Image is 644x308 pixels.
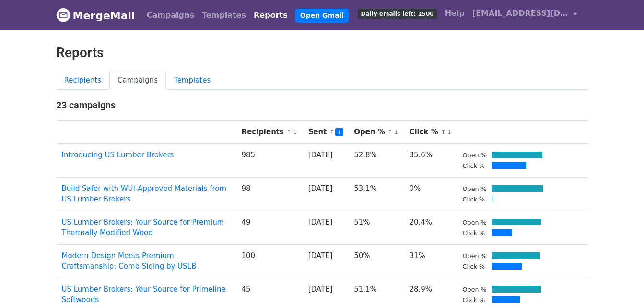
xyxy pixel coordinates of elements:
a: Daily emails left: 1500 [354,4,441,23]
a: ↓ [293,129,298,136]
a: [EMAIL_ADDRESS][DOMAIN_NAME] [468,4,581,26]
small: Open % [463,152,487,159]
a: ↑ [387,129,393,136]
td: 51% [348,211,403,244]
td: 0% [403,177,457,211]
a: US Lumber Brokers: Your Source for Primeline Softwoods [62,285,226,305]
th: Sent [303,121,349,144]
a: Templates [198,6,250,25]
td: 49 [235,211,302,244]
h2: Reports [56,45,588,61]
small: Click % [463,196,485,203]
a: Recipients [56,71,110,90]
span: Daily emails left: 1500 [358,9,437,19]
a: ↑ [441,129,446,136]
td: [DATE] [303,177,349,211]
a: Campaigns [143,6,198,25]
small: Click % [463,296,485,304]
span: [EMAIL_ADDRESS][DOMAIN_NAME] [472,8,568,19]
a: Build Safer with WUI-Approved Materials from US Lumber Brokers [62,184,227,204]
td: 100 [235,244,302,278]
small: Click % [463,162,485,169]
a: ↑ [286,129,292,136]
td: 98 [235,177,302,211]
h4: 23 campaigns [56,99,588,111]
td: [DATE] [303,211,349,244]
td: 985 [235,143,302,177]
td: 20.4% [403,211,457,244]
td: 31% [403,244,457,278]
td: [DATE] [303,143,349,177]
small: Open % [463,185,487,192]
a: Help [441,4,468,23]
small: Click % [463,263,485,270]
td: 35.6% [403,143,457,177]
small: Click % [463,229,485,237]
small: Open % [463,286,487,293]
th: Open % [348,121,403,144]
a: Templates [166,71,219,90]
a: ↓ [394,129,399,136]
th: Click % [403,121,457,144]
td: 50% [348,244,403,278]
small: Open % [463,219,487,226]
a: Introducing US Lumber Brokers [62,151,174,159]
td: 53.1% [348,177,403,211]
a: US Lumber Brokers: Your Source for Premium Thermally Modified Wood [62,218,224,237]
a: ↑ [329,129,335,136]
td: [DATE] [303,244,349,278]
a: ↓ [447,129,452,136]
td: 52.8% [348,143,403,177]
a: Campaigns [109,71,166,90]
a: Modern Design Meets Premium Craftsmanship: Comb Siding by USLB [62,251,197,271]
a: ↓ [335,128,343,136]
a: MergeMail [56,5,135,25]
a: Open Gmail [295,9,349,23]
small: Open % [463,252,487,260]
img: MergeMail logo [56,8,70,22]
a: Reports [250,6,292,25]
th: Recipients [235,121,302,144]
